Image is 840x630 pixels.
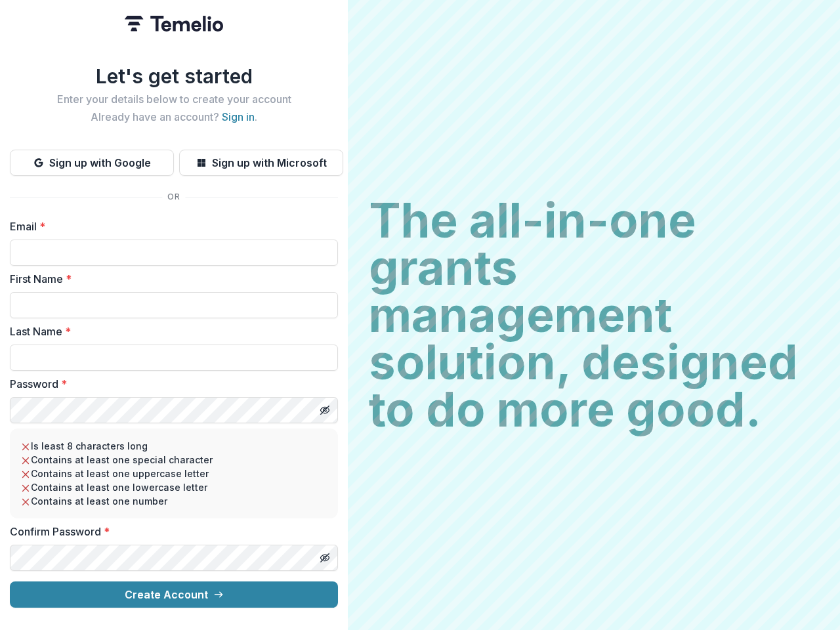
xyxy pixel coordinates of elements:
[10,581,338,608] button: Create Account
[20,467,327,480] li: Contains at least one uppercase letter
[314,547,335,568] button: Toggle password visibility
[20,494,327,508] li: Contains at least one number
[10,64,338,88] h1: Let's get started
[179,150,343,176] button: Sign up with Microsoft
[10,219,330,234] label: Email
[125,16,223,31] img: Temelio
[10,150,174,176] button: Sign up with Google
[20,439,327,453] li: Is least 8 characters long
[10,524,330,539] label: Confirm Password
[20,453,327,467] li: Contains at least one special character
[20,480,327,494] li: Contains at least one lowercase letter
[10,93,338,106] h2: Enter your details below to create your account
[314,400,335,421] button: Toggle password visibility
[222,110,255,123] a: Sign in
[10,111,338,123] h2: Already have an account? .
[10,324,330,339] label: Last Name
[10,376,330,392] label: Password
[10,271,330,287] label: First Name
